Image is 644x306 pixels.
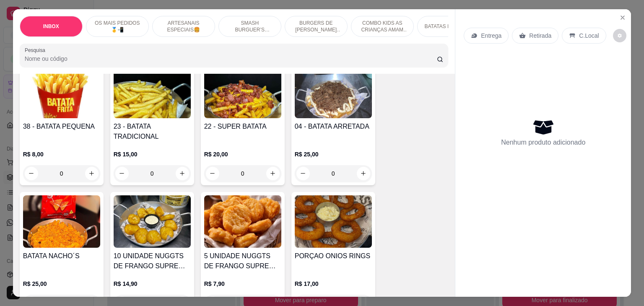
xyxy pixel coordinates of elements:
p: Entrega [481,31,501,40]
p: R$ 20,00 [204,150,281,158]
p: OS MAIS PEDIDOS 🥇📲 [93,20,142,33]
p: C.Local [579,31,599,40]
p: R$ 8,00 [23,150,100,158]
button: decrease-product-quantity [613,29,626,42]
p: BATATAS FRITAS 🍟 [424,23,473,30]
p: Nenhum produto adicionado [501,137,585,148]
p: R$ 17,00 [295,280,372,288]
img: product-image [295,66,372,118]
img: product-image [23,195,100,248]
h4: 23 - BATATA TRADICIONAL [114,122,191,142]
input: Pesquisa [25,54,437,63]
img: product-image [114,66,191,118]
img: product-image [204,195,281,248]
img: product-image [114,195,191,248]
h4: BATATA NACHO´S [23,251,100,261]
h4: 04 - BATATA ARRETADA [295,122,372,132]
h4: 22 - SUPER BATATA [204,122,281,132]
img: product-image [204,66,281,118]
label: Pesquisa [25,47,48,54]
h4: 38 - BATATA PEQUENA [23,122,100,132]
p: R$ 15,00 [114,150,191,158]
p: BURGERS DE [PERSON_NAME] 🐔 [292,20,340,33]
h4: 5 UNIDADE NUGGTS DE FRANGO SUPREMO SEARA [204,251,281,271]
p: R$ 14,90 [114,280,191,288]
img: product-image [23,66,100,118]
p: R$ 25,00 [295,150,372,158]
button: Close [616,11,629,24]
p: COMBO KIDS AS CRIANÇAS AMAM 😆 [358,20,407,33]
img: product-image [295,195,372,248]
p: SMASH BURGUER’S (ARTESANAIS) 🥪 [226,20,274,33]
p: Retirada [529,31,551,40]
h4: PORÇAO ONIOS RINGS [295,251,372,261]
p: ARTESANAIS ESPECIAIS🍔 [159,20,208,33]
h4: 10 UNIDADE NUGGTS DE FRANGO SUPREMO SEARA [114,251,191,271]
p: R$ 25,00 [23,280,100,288]
p: R$ 7,90 [204,280,281,288]
p: INBOX [43,23,59,30]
